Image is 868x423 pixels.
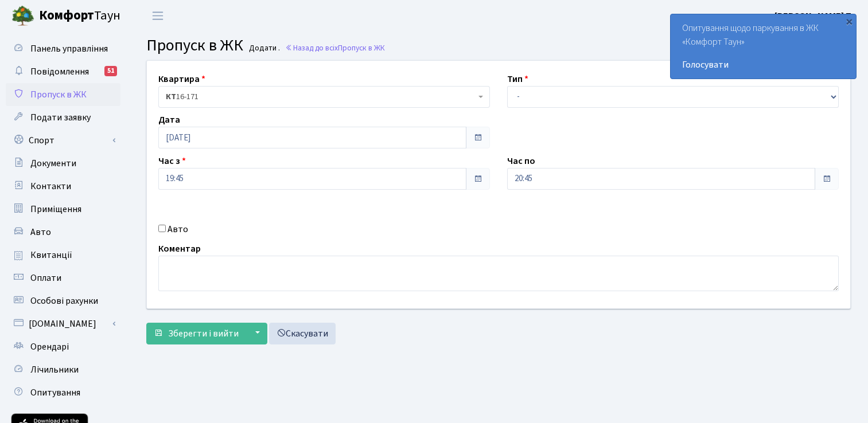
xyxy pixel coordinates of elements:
b: Комфорт [39,6,94,25]
span: Контакти [30,180,71,193]
label: Квартира [158,72,205,86]
a: Опитування [6,381,120,404]
span: Пропуск в ЖК [146,34,243,57]
a: Авто [6,221,120,244]
span: Подати заявку [30,111,91,124]
span: Панель управління [30,42,108,55]
small: Додати . [247,44,280,53]
label: Тип [507,72,528,86]
a: Особові рахунки [6,289,120,312]
span: Зберегти і вийти [168,327,239,340]
span: Квитанції [30,249,72,261]
a: Контакти [6,175,120,198]
a: Подати заявку [6,106,120,129]
a: [PERSON_NAME] П. [774,9,854,23]
a: Оплати [6,267,120,289]
label: Дата [158,113,180,127]
div: × [843,15,855,27]
span: Авто [30,226,51,238]
span: Пропуск в ЖК [30,88,87,101]
span: Опитування [30,386,80,399]
span: Пропуск в ЖК [338,42,385,53]
div: 51 [104,66,117,76]
a: Пропуск в ЖК [6,83,120,106]
span: Особові рахунки [30,295,98,307]
a: Орендарі [6,335,120,358]
span: <b>КТ</b>&nbsp;&nbsp;&nbsp;&nbsp;16-171 [158,86,490,108]
b: КТ [166,91,176,103]
label: Коментар [158,242,201,256]
a: [DOMAIN_NAME] [6,312,120,335]
span: Документи [30,157,76,170]
button: Зберегти і вийти [146,323,246,344]
span: Орендарі [30,340,69,353]
img: logo.png [11,5,34,28]
label: Час з [158,154,186,168]
a: Документи [6,152,120,175]
a: Квитанції [6,244,120,267]
b: [PERSON_NAME] П. [774,10,854,22]
a: Приміщення [6,198,120,221]
a: Спорт [6,129,120,152]
span: Таун [39,6,120,26]
a: Повідомлення51 [6,60,120,83]
label: Авто [168,222,188,236]
label: Час по [507,154,535,168]
a: Голосувати [682,58,844,72]
a: Панель управління [6,37,120,60]
span: Оплати [30,272,61,284]
span: Приміщення [30,203,81,216]
button: Переключити навігацію [143,6,172,25]
a: Назад до всіхПропуск в ЖК [285,42,385,53]
div: Опитування щодо паркування в ЖК «Комфорт Таун» [671,14,856,79]
span: <b>КТ</b>&nbsp;&nbsp;&nbsp;&nbsp;16-171 [166,91,476,103]
a: Скасувати [269,323,336,344]
a: Лічильники [6,358,120,381]
span: Повідомлення [30,65,89,78]
span: Лічильники [30,363,79,376]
